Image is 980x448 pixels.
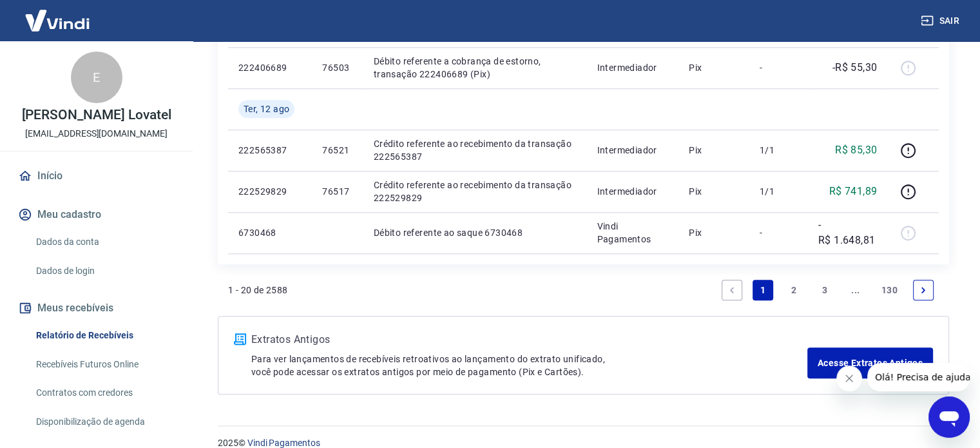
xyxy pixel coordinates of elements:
iframe: Fechar mensagem [836,365,862,391]
a: Page 3 [814,280,835,300]
p: Crédito referente ao recebimento da transação 222565387 [374,137,577,163]
p: - [760,61,798,74]
p: Crédito referente ao recebimento da transação 222529829 [374,179,577,204]
p: [EMAIL_ADDRESS][DOMAIN_NAME] [25,127,168,141]
p: 76521 [322,144,352,157]
p: -R$ 1.648,81 [818,217,877,248]
button: Sair [918,9,965,33]
div: E [71,52,122,103]
p: 1/1 [760,144,798,157]
p: 1 - 20 de 2588 [228,284,288,297]
p: Débito referente a cobrança de estorno, transação 222406689 (Pix) [374,55,577,81]
a: Page 2 [783,280,804,300]
a: Recebíveis Futuros Online [31,351,177,378]
p: - [760,226,798,239]
p: 222529829 [238,185,302,198]
p: Intermediador [597,185,668,198]
a: Page 1 is your current page [753,280,773,300]
p: R$ 741,89 [829,184,878,199]
span: Ter, 12 ago [244,102,289,115]
a: Dados da conta [31,229,177,255]
p: -R$ 55,30 [832,60,878,75]
span: Olá! Precisa de ajuda? [8,9,108,19]
a: Vindi Pagamentos [247,438,320,448]
a: Page 130 [876,280,903,300]
p: 222565387 [238,144,302,157]
p: Extratos Antigos [251,332,807,347]
p: Pix [689,61,739,74]
iframe: Mensagem da empresa [867,363,970,391]
a: Dados de login [31,258,177,284]
a: Contratos com credores [31,380,177,406]
p: 1/1 [760,185,798,198]
p: 76517 [322,185,352,198]
p: Débito referente ao saque 6730468 [374,226,577,239]
a: Jump forward [845,280,866,300]
p: Para ver lançamentos de recebíveis retroativos ao lançamento do extrato unificado, você pode aces... [251,353,807,378]
img: ícone [234,333,246,345]
p: 6730468 [238,226,302,239]
p: Pix [689,185,739,198]
a: Next page [913,280,934,300]
iframe: Botão para abrir a janela de mensagens [928,396,970,438]
button: Meus recebíveis [15,294,177,322]
a: Relatório de Recebíveis [31,322,177,349]
p: Pix [689,144,739,157]
a: Início [15,162,177,190]
p: Intermediador [597,61,668,74]
p: Pix [689,226,739,239]
a: Previous page [722,280,742,300]
ul: Pagination [716,275,939,306]
a: Acesse Extratos Antigos [807,347,933,378]
p: [PERSON_NAME] Lovatel [22,108,171,122]
p: 76503 [322,61,352,74]
p: Intermediador [597,144,668,157]
a: Disponibilização de agenda [31,409,177,435]
p: Vindi Pagamentos [597,220,668,246]
p: 222406689 [238,61,302,74]
img: Vindi [15,1,99,40]
button: Meu cadastro [15,200,177,229]
p: R$ 85,30 [835,142,877,158]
